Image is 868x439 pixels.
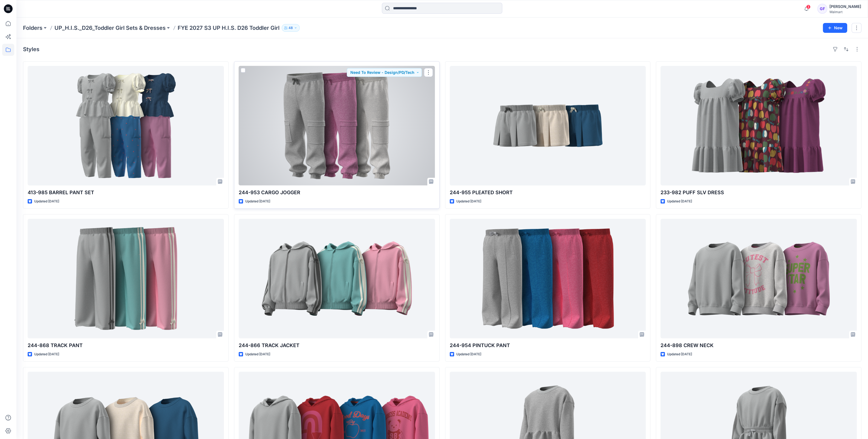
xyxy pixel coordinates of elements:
[823,23,847,33] button: New
[829,3,861,10] div: [PERSON_NAME]
[450,342,646,349] p: 244-954 PINTUCK PANT
[661,342,857,349] p: 244-898 CREW NECK
[456,199,481,204] p: Updated [DATE]
[667,351,692,357] p: Updated [DATE]
[829,10,861,14] div: Walmart
[450,66,646,185] a: 244-955 PLEATED SHORT
[23,46,39,53] h4: Styles
[289,25,293,31] p: 48
[178,24,279,32] p: FYE 2027 S3 UP H.I.S. D26 Toddler Girl
[806,5,811,9] span: 3
[450,219,646,338] a: 244-954 PINTUCK PANT
[661,66,857,185] a: 233-982 PUFF SLV DRESS
[28,189,224,196] p: 413-985 BARREL PANT SET
[34,351,59,357] p: Updated [DATE]
[817,4,827,14] div: GF
[239,342,435,349] p: 244-866 TRACK JACKET
[245,351,270,357] p: Updated [DATE]
[54,24,166,32] a: UP_H.I.S._D26_Toddler Girl Sets & Dresses
[28,66,224,185] a: 413-985 BARREL PANT SET
[239,66,435,185] a: 244-953 CARGO JOGGER
[661,189,857,196] p: 233-982 PUFF SLV DRESS
[245,199,270,204] p: Updated [DATE]
[28,342,224,349] p: 244-868 TRACK PANT
[667,199,692,204] p: Updated [DATE]
[239,219,435,338] a: 244-866 TRACK JACKET
[28,219,224,338] a: 244-868 TRACK PANT
[23,24,42,32] a: Folders
[282,24,300,32] button: 48
[239,189,435,196] p: 244-953 CARGO JOGGER
[34,199,59,204] p: Updated [DATE]
[456,351,481,357] p: Updated [DATE]
[661,219,857,338] a: 244-898 CREW NECK
[450,189,646,196] p: 244-955 PLEATED SHORT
